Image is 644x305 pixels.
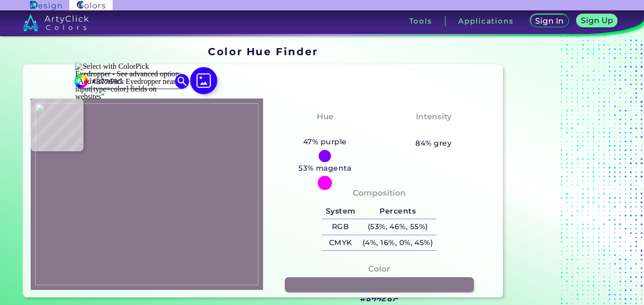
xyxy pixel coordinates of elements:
[23,14,89,31] img: logo_artyclick_colors_white.svg
[295,162,355,174] h5: 53% magenta
[88,75,176,88] input: type color..
[359,219,437,235] h5: (53%, 46%, 55%)
[359,235,437,251] h5: (4%, 16%, 0%, 45%)
[458,17,513,25] h3: Applications
[317,110,333,124] h4: Hue
[359,204,437,219] h5: Percents
[409,17,432,25] h3: Tools
[583,17,612,24] h5: Sign Up
[537,17,562,25] h5: Sign In
[175,74,189,88] img: icon search
[35,103,258,285] img: 6fd4e608-37d9-4516-97a0-731cc677913c
[578,15,616,27] a: Sign Up
[322,204,359,219] h5: System
[420,124,447,136] h3: Pale
[368,262,390,276] h4: Color
[532,15,567,27] a: Sign In
[208,44,318,58] h1: Color Hue Finder
[322,235,359,251] h5: CMYK
[190,67,218,94] img: icon picture
[322,219,359,235] h5: RGB
[353,186,406,200] h4: Composition
[416,110,452,124] h4: Intensity
[75,63,188,100] img: Select with ColorPick Eyedropper - See advanced option: "Add ColorPick Eyedropper near input[type...
[507,42,625,301] iframe: Advertisement
[30,1,62,10] img: ArtyClick Design logo
[285,124,365,136] h3: Purple-Magenta
[299,136,350,148] h5: 47% purple
[415,137,452,149] h5: 84% grey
